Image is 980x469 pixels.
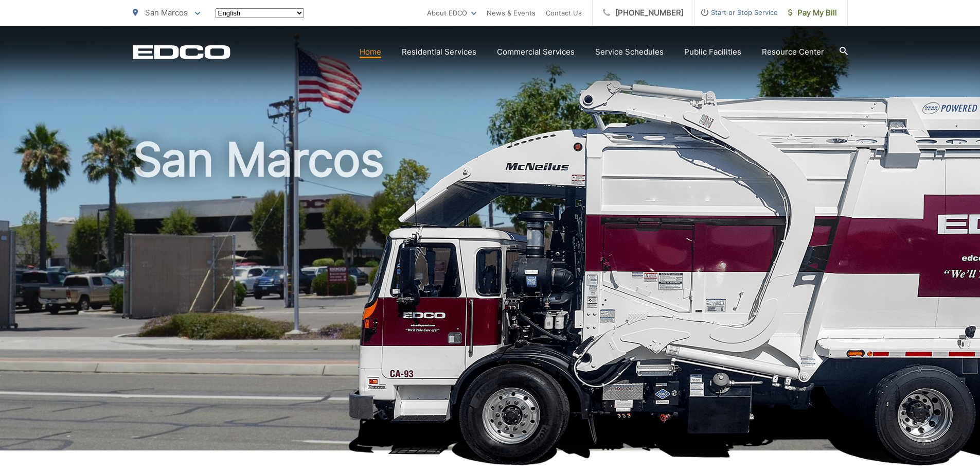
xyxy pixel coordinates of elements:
a: Contact Us [546,7,582,19]
a: Commercial Services [497,46,575,58]
a: About EDCO [427,7,476,19]
h1: San Marcos [133,134,848,460]
span: San Marcos [145,8,188,18]
a: News & Events [487,7,536,19]
a: EDCD logo. Return to the homepage. [133,45,230,59]
span: Pay My Bill [788,7,837,19]
a: Service Schedules [595,46,664,58]
a: Public Facilities [684,46,741,58]
a: Resource Center [762,46,824,58]
a: Home [360,46,381,58]
a: Residential Services [402,46,476,58]
select: Select a language [216,8,304,18]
